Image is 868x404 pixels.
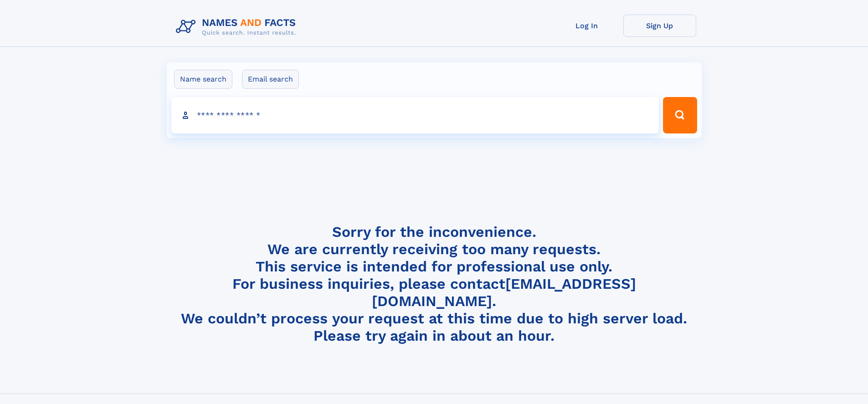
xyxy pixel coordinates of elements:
[550,15,623,37] a: Log In
[623,15,696,37] a: Sign Up
[172,15,303,39] img: Logo Names and Facts
[174,70,232,89] label: Name search
[242,70,299,89] label: Email search
[372,275,636,310] a: [EMAIL_ADDRESS][DOMAIN_NAME]
[171,97,659,133] input: search input
[663,97,697,133] button: Search Button
[172,223,696,345] h4: Sorry for the inconvenience. We are currently receiving too many requests. This service is intend...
